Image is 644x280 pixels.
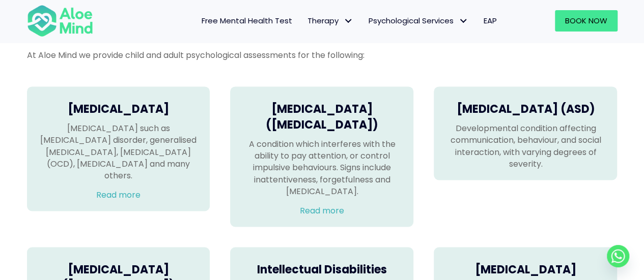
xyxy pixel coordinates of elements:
a: Book Now [555,10,618,32]
span: Book Now [565,15,607,26]
h4: [MEDICAL_DATA] [444,262,607,278]
span: EAP [484,15,497,26]
span: Psychological Services: submenu [456,14,471,28]
a: Read more [96,189,141,201]
h4: Intellectual Disabilities [240,262,403,278]
nav: Menu [106,10,505,32]
img: Aloe mind Logo [27,4,93,38]
a: Psychological ServicesPsychological Services: submenu [361,10,476,32]
p: Developmental condition affecting communication, behaviour, and social interaction, with varying ... [444,122,607,170]
span: Psychological Services [369,15,468,26]
a: EAP [476,10,505,32]
a: Read more [300,205,344,216]
a: Free Mental Health Test [194,10,300,32]
p: A condition which interferes with the ability to pay attention, or control impulsive behaviours. ... [240,138,403,197]
h4: [MEDICAL_DATA] ([MEDICAL_DATA]) [240,102,403,133]
h4: [MEDICAL_DATA] [37,102,200,117]
p: [MEDICAL_DATA] such as [MEDICAL_DATA] disorder, generalised [MEDICAL_DATA], [MEDICAL_DATA] (OCD),... [37,122,200,181]
a: TherapyTherapy: submenu [300,10,361,32]
span: Free Mental Health Test [202,15,292,26]
a: Whatsapp [607,245,629,267]
p: At Aloe Mind we provide child and adult psychological assessments for the following: [27,49,618,61]
span: Therapy [307,15,353,26]
h4: [MEDICAL_DATA] (ASD) [444,102,607,117]
span: Therapy: submenu [341,14,356,28]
